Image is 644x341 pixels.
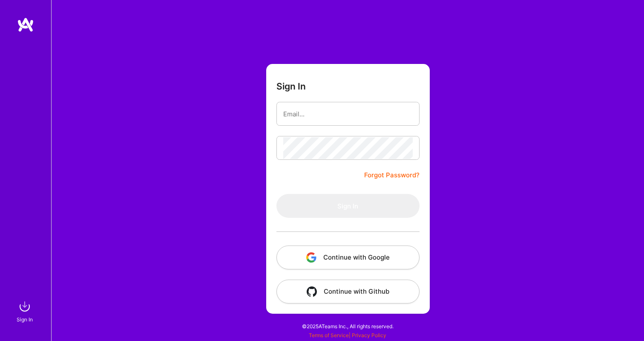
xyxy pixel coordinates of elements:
[283,103,413,125] input: Email...
[352,332,386,338] a: Privacy Policy
[276,194,420,218] button: Sign In
[17,315,33,324] div: Sign In
[307,286,317,297] img: icon
[16,298,33,315] img: sign in
[309,332,349,338] a: Terms of Service
[276,280,420,303] button: Continue with Github
[51,315,644,337] div: © 2025 ATeams Inc., All rights reserved.
[309,332,386,338] span: |
[276,246,420,269] button: Continue with Google
[276,81,306,92] h3: Sign In
[18,298,33,324] a: sign inSign In
[306,252,316,263] img: icon
[17,17,34,32] img: logo
[364,170,420,180] a: Forgot Password?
